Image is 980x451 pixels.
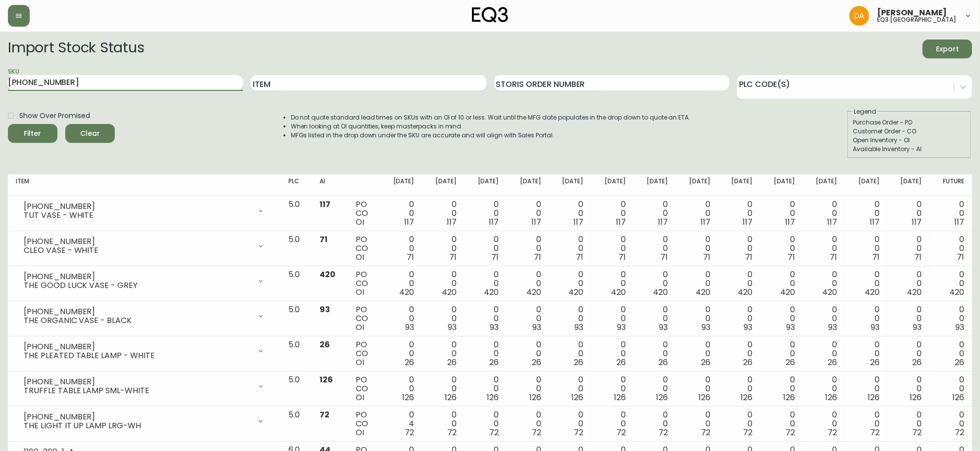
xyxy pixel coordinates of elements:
div: [PHONE_NUMBER] [24,377,251,386]
div: 0 0 [514,375,541,402]
th: Future [930,174,972,196]
span: 126 [487,392,499,403]
span: 126 [320,374,333,385]
div: 0 0 [599,235,626,262]
legend: Legend [853,107,877,116]
div: PO CO [356,410,372,437]
span: 126 [826,392,838,403]
td: 5.0 [280,407,312,442]
div: 0 0 [768,375,795,402]
span: 420 [823,287,838,298]
span: 26 [912,357,922,368]
th: PLC [280,174,312,196]
div: 0 0 [726,200,753,227]
div: [PHONE_NUMBER]THE LIGHT IT UP LAMP LRG-WH [16,410,273,432]
div: 0 0 [557,375,584,402]
div: PO CO [356,270,372,297]
span: 26 [828,357,837,368]
span: Export [931,43,964,55]
div: 0 0 [895,200,922,227]
span: 26 [574,357,583,368]
th: [DATE] [422,174,465,196]
div: THE PLEATED TABLE LAMP - WHITE [24,351,251,360]
img: logo [472,7,509,23]
span: 420 [569,287,584,298]
div: 0 0 [768,305,795,332]
span: Clear [73,127,107,140]
th: [DATE] [845,174,887,196]
span: 71 [660,251,668,263]
div: 0 0 [472,410,499,437]
div: 0 0 [684,200,710,227]
div: PO CO [356,235,372,262]
div: 0 0 [768,270,795,297]
li: When looking at OI quantities, keep masterpacks in mind. [291,122,691,131]
div: 0 0 [642,305,668,332]
th: [DATE] [718,174,761,196]
span: 420 [949,287,964,298]
div: 0 0 [472,340,499,367]
div: 0 0 [853,340,880,367]
span: 420 [320,269,335,280]
span: [PERSON_NAME] [877,9,947,17]
div: PO CO [356,375,372,402]
td: 5.0 [280,336,312,371]
div: 0 0 [642,200,668,227]
div: 0 0 [853,410,880,437]
span: 117 [405,216,415,228]
span: 71 [534,251,541,263]
span: 72 [786,427,795,438]
span: 71 [618,251,626,263]
span: 71 [914,251,922,263]
span: OI [356,287,364,298]
div: 0 0 [388,375,415,402]
div: 0 0 [430,270,457,297]
span: 420 [738,287,753,298]
span: OI [356,251,364,263]
span: 420 [484,287,499,298]
span: 126 [656,392,668,403]
div: THE GOOD LUCK VASE - GREY [24,281,251,290]
th: AI [312,174,348,196]
span: 72 [489,427,499,438]
span: 26 [616,357,626,368]
img: dd1a7e8db21a0ac8adbf82b84ca05374 [849,6,869,26]
span: 126 [783,392,795,403]
span: 72 [616,427,626,438]
th: [DATE] [760,174,803,196]
span: 26 [532,357,541,368]
div: 0 0 [684,235,710,262]
th: [DATE] [380,174,422,196]
div: Open Inventory - OI [853,136,966,145]
div: 0 0 [388,235,415,262]
div: 0 0 [811,270,838,297]
span: 93 [871,322,880,333]
span: 93 [574,322,583,333]
th: [DATE] [887,174,930,196]
div: 0 0 [472,235,499,262]
span: 72 [912,427,922,438]
li: MFGs listed in the drop down under the SKU are accurate and will align with Sales Portal. [291,131,691,140]
div: 0 0 [895,410,922,437]
span: 93 [532,322,541,333]
div: 0 0 [937,270,964,297]
div: 0 0 [726,235,753,262]
span: 117 [954,216,964,228]
span: 126 [910,392,922,403]
div: [PHONE_NUMBER]CLEO VASE - WHITE [16,235,273,257]
span: 420 [696,287,710,298]
h2: Import Stock Status [8,40,144,58]
span: 117 [658,216,668,228]
span: 71 [957,251,964,263]
span: 26 [743,357,752,368]
div: 0 0 [684,270,710,297]
div: 0 0 [557,200,584,227]
span: 26 [405,357,414,368]
div: 0 0 [514,340,541,367]
div: 0 0 [853,375,880,402]
div: 0 0 [430,235,457,262]
span: 72 [320,409,329,420]
span: 420 [653,287,668,298]
span: 126 [445,392,457,403]
button: Filter [8,124,57,143]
